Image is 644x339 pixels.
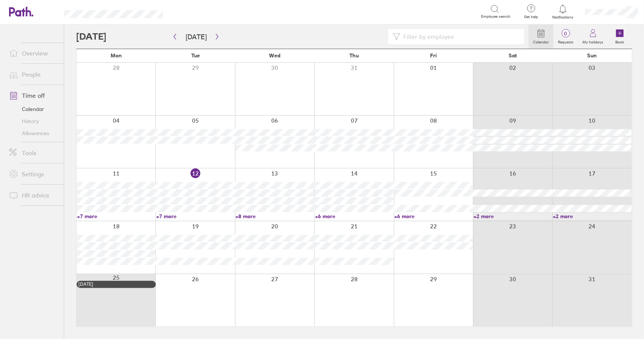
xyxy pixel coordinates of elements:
[269,52,281,59] span: Wed
[3,67,64,82] a: People
[608,25,632,49] a: Book
[473,213,552,220] a: +2 more
[3,127,64,139] a: Allowances
[553,38,578,45] label: Requests
[394,213,473,220] a: +6 more
[235,213,314,220] a: +8 more
[3,88,64,103] a: Time off
[587,52,597,59] span: Sun
[529,38,553,45] label: Calendar
[3,166,64,182] a: Settings
[430,52,437,59] span: Fri
[3,46,64,61] a: Overview
[3,103,64,115] a: Calendar
[578,38,608,45] label: My holidays
[551,15,575,20] span: Notifications
[183,8,203,15] div: Search
[551,4,575,20] a: Notifications
[156,213,235,220] a: +7 more
[519,15,543,19] span: Get help
[315,213,393,220] a: +6 more
[553,213,632,220] a: +2 more
[529,25,553,49] a: Calendar
[3,188,64,203] a: HR advice
[578,25,608,49] a: My holidays
[78,282,154,287] div: [DATE]
[191,52,200,59] span: Tue
[349,52,359,59] span: Thu
[553,31,578,37] span: 0
[509,52,517,59] span: Sat
[3,145,64,160] a: Tools
[111,52,122,59] span: Mon
[3,115,64,127] a: History
[611,38,629,45] label: Book
[77,213,155,220] a: +7 more
[481,14,510,19] span: Employee search
[180,31,213,43] button: [DATE]
[400,29,520,44] input: Filter by employee
[553,25,578,49] a: 0Requests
